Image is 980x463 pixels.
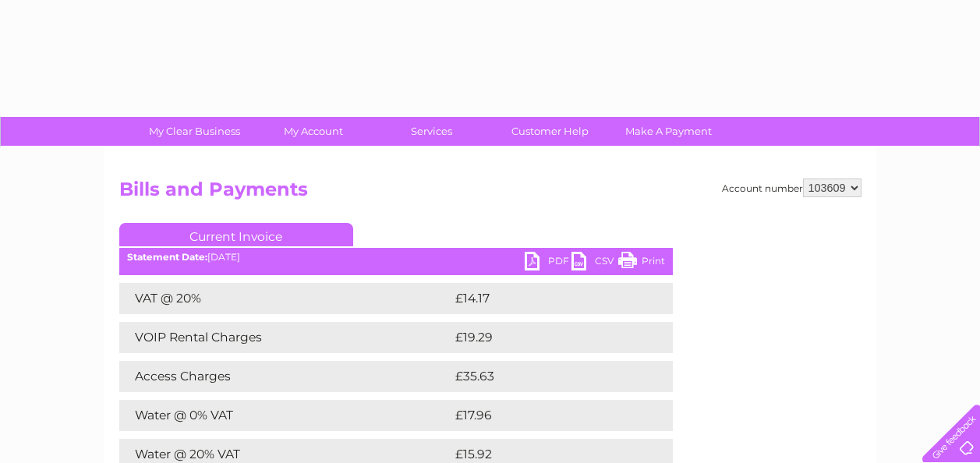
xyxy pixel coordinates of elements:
a: My Account [249,117,377,146]
td: £14.17 [451,283,639,314]
a: My Clear Business [130,117,259,146]
td: VAT @ 20% [119,283,451,314]
td: VOIP Rental Charges [119,322,451,353]
td: Access Charges [119,361,451,392]
a: Services [367,117,496,146]
a: Print [618,252,665,274]
td: £17.96 [451,400,640,431]
b: Statement Date: [127,251,207,263]
td: Water @ 0% VAT [119,400,451,431]
td: £35.63 [451,361,641,392]
h2: Bills and Payments [119,178,861,208]
a: CSV [571,252,618,274]
a: Customer Help [486,117,614,146]
td: £19.29 [451,322,640,353]
div: [DATE] [119,252,673,263]
div: Account number [722,178,861,197]
a: Current Invoice [119,223,353,246]
a: PDF [525,252,571,274]
a: Make A Payment [604,117,733,146]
